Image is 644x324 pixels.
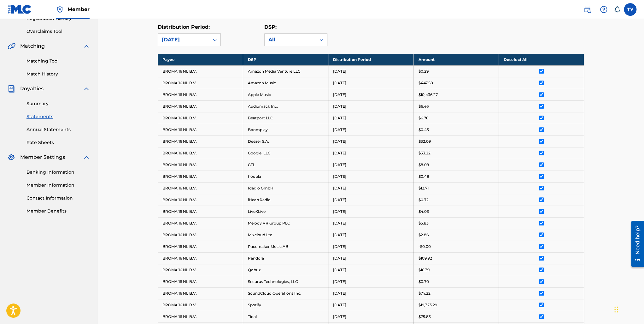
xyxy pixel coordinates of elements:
td: Amazon Media Venture LLC [243,65,328,77]
p: $5.83 [418,220,428,226]
p: -$0.00 [418,244,430,249]
td: BROMA 16 NL B.V. [158,147,243,159]
td: SoundCloud Operations Inc. [243,287,328,299]
td: Idagio GmbH [243,182,328,194]
p: $16.39 [418,267,429,273]
p: $75.83 [418,314,430,320]
td: BROMA 16 NL B.V. [158,182,243,194]
td: BROMA 16 NL B.V. [158,299,243,311]
td: [DATE] [328,77,413,89]
th: Payee [158,54,243,65]
td: BROMA 16 NL B.V. [158,217,243,229]
td: [DATE] [328,287,413,299]
a: Public Search [581,3,594,16]
span: Member Settings [20,153,65,161]
td: Amazon Music [243,77,328,89]
td: BROMA 16 NL B.V. [158,311,243,322]
td: BROMA 16 NL B.V. [158,100,243,112]
td: BROMA 16 NL B.V. [158,276,243,287]
img: Top Rightsholder [56,6,64,13]
div: User Menu [624,3,636,16]
p: $32.09 [418,139,430,144]
a: Member Benefits [26,208,90,214]
img: MLC Logo [8,5,32,14]
p: $33.22 [418,150,430,156]
td: Beatport LLC [243,112,328,124]
td: Google, LLC [243,147,328,159]
td: BROMA 16 NL B.V. [158,124,243,135]
td: [DATE] [328,264,413,276]
th: Deselect All [499,54,584,65]
img: search [583,6,591,13]
td: iHeartRadio [243,194,328,206]
img: expand [83,153,90,161]
div: All [268,36,312,44]
td: BROMA 16 NL B.V. [158,287,243,299]
a: Rate Sheets [26,139,90,146]
td: [DATE] [328,147,413,159]
td: BROMA 16 NL B.V. [158,194,243,206]
p: $74.22 [418,291,430,296]
td: LiveXLive [243,206,328,217]
a: Annual Statements [26,126,90,133]
a: Statements [26,113,90,120]
td: [DATE] [328,311,413,322]
td: [DATE] [328,229,413,241]
td: Pandora [243,252,328,264]
td: BROMA 16 NL B.V. [158,171,243,182]
td: [DATE] [328,112,413,124]
td: [DATE] [328,89,413,100]
td: Apple Music [243,89,328,100]
div: [DATE] [162,36,205,44]
p: $8.09 [418,162,429,168]
td: BROMA 16 NL B.V. [158,264,243,276]
td: BROMA 16 NL B.V. [158,135,243,147]
td: BROMA 16 NL B.V. [158,65,243,77]
label: Distribution Period: [158,24,210,30]
td: BROMA 16 NL B.V. [158,206,243,217]
td: BROMA 16 NL B.V. [158,77,243,89]
span: Matching [20,42,45,50]
label: DSP: [264,24,277,30]
td: Spotify [243,299,328,311]
a: Matching Tool [26,58,90,64]
div: Help [597,3,610,16]
th: Amount [413,54,499,65]
td: [DATE] [328,206,413,217]
td: BROMA 16 NL B.V. [158,241,243,252]
a: Summary [26,100,90,107]
p: $6.46 [418,104,428,109]
div: Перетащить [614,300,618,319]
th: DSP [243,54,328,65]
span: Member [67,6,90,13]
td: [DATE] [328,135,413,147]
td: GTL [243,159,328,171]
td: [DATE] [328,171,413,182]
td: [DATE] [328,65,413,77]
td: [DATE] [328,100,413,112]
p: $2.86 [418,232,428,238]
td: BROMA 16 NL B.V. [158,112,243,124]
td: hoopla [243,171,328,182]
td: Audiomack Inc. [243,100,328,112]
p: $109.92 [418,255,432,261]
td: Securus Technologies, LLC [243,276,328,287]
td: Boomplay [243,124,328,135]
td: Deezer S.A. [243,135,328,147]
td: BROMA 16 NL B.V. [158,229,243,241]
img: Royalties [8,85,15,93]
p: $0.72 [418,197,428,203]
td: [DATE] [328,252,413,264]
iframe: Resource Center [626,218,644,269]
td: Tidal [243,311,328,322]
td: [DATE] [328,194,413,206]
td: [DATE] [328,276,413,287]
p: $19,323.29 [418,302,437,308]
td: BROMA 16 NL B.V. [158,159,243,171]
td: Melody VR Group PLC [243,217,328,229]
p: $0.29 [418,69,428,74]
td: BROMA 16 NL B.V. [158,252,243,264]
td: [DATE] [328,241,413,252]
